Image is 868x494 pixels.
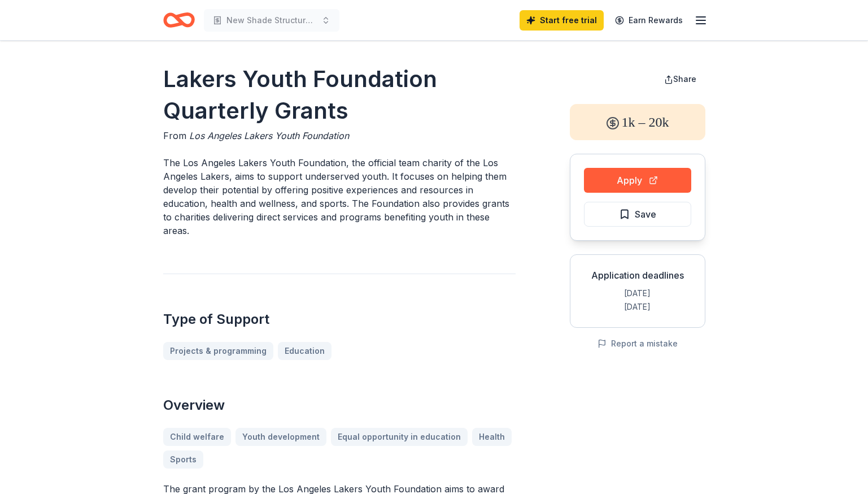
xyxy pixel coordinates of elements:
[163,129,516,142] div: From
[673,74,696,84] span: Share
[163,7,195,33] a: Home
[520,10,604,31] a: Start free trial
[163,310,516,328] h2: Type of Support
[655,68,705,90] button: Share
[163,396,516,414] h2: Overview
[579,300,696,314] div: [DATE]
[570,104,705,140] div: 1k – 20k
[608,10,690,31] a: Earn Rewards
[597,337,678,350] button: Report a mistake
[579,268,696,282] div: Application deadlines
[163,63,516,127] h1: Lakers Youth Foundation Quarterly Grants
[226,14,317,27] span: New Shade Structure for [PERSON_NAME] Elementary School students
[189,130,349,141] span: Los Angeles Lakers Youth Foundation
[278,342,332,360] a: Education
[163,342,273,360] a: Projects & programming
[579,287,696,300] div: [DATE]
[204,9,339,32] button: New Shade Structure for [PERSON_NAME] Elementary School students
[163,156,516,237] p: The Los Angeles Lakers Youth Foundation, the official team charity of the Los Angeles Lakers, aim...
[584,202,691,227] button: Save
[635,207,656,222] span: Save
[584,168,691,193] button: Apply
